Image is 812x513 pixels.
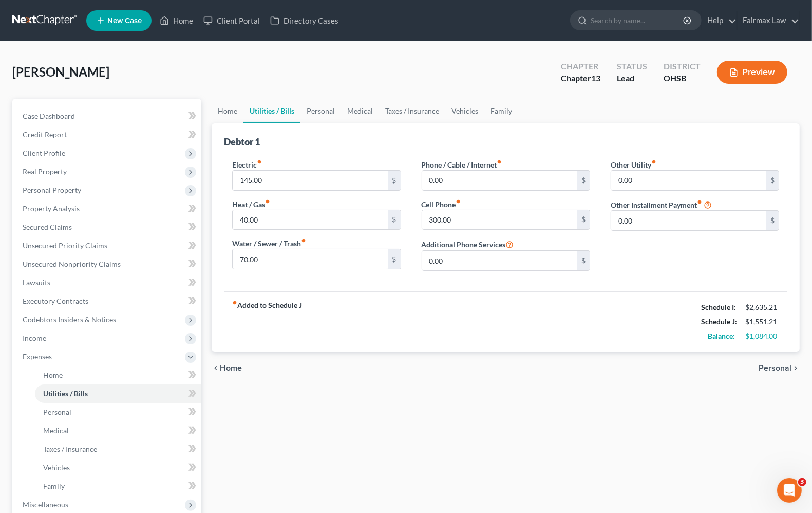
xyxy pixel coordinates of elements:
[23,167,67,176] span: Real Property
[791,364,800,372] i: chevron_right
[155,11,198,30] a: Home
[23,352,52,361] span: Expenses
[35,384,201,403] a: Utilities / Bills
[35,422,201,440] a: Medical
[422,238,514,250] label: Additional Phone Services
[422,159,502,170] label: Phone / Cable / Internet
[617,72,647,84] div: Lead
[745,317,779,327] div: $1,551.21
[422,171,577,190] input: --
[708,332,735,340] strong: Balance:
[23,315,116,324] span: Codebtors Insiders & Notices
[23,149,65,157] span: Client Profile
[777,478,802,503] iframe: Intercom live chat
[43,463,70,472] span: Vehicles
[23,241,107,250] span: Unsecured Priority Claims
[561,61,600,72] div: Chapter
[212,364,242,372] button: chevron_left Home
[745,302,779,313] div: $2,635.21
[422,199,461,210] label: Cell Phone
[561,72,600,84] div: Chapter
[422,251,577,270] input: --
[738,11,799,30] a: Fairmax Law
[798,478,806,486] span: 3
[591,11,685,30] input: Search by name...
[701,303,736,312] strong: Schedule I:
[43,426,69,435] span: Medical
[35,477,201,496] a: Family
[651,159,656,164] i: fiber_manual_record
[422,210,577,230] input: --
[611,159,656,170] label: Other Utility
[701,317,737,326] strong: Schedule J:
[759,364,800,372] button: Personal chevron_right
[233,210,388,230] input: --
[35,459,201,477] a: Vehicles
[35,366,201,384] a: Home
[766,211,779,230] div: $
[14,292,201,310] a: Executory Contracts
[23,500,68,509] span: Miscellaneous
[611,171,766,190] input: --
[300,99,341,123] a: Personal
[232,300,237,305] i: fiber_manual_record
[23,112,75,120] span: Case Dashboard
[198,11,265,30] a: Client Portal
[243,99,300,123] a: Utilities / Bills
[43,445,97,453] span: Taxes / Insurance
[717,61,787,84] button: Preview
[212,99,243,123] a: Home
[388,171,401,190] div: $
[43,408,71,416] span: Personal
[14,107,201,125] a: Case Dashboard
[23,204,80,213] span: Property Analysis
[233,249,388,269] input: --
[35,403,201,422] a: Personal
[23,297,88,305] span: Executory Contracts
[591,73,600,83] span: 13
[697,199,702,205] i: fiber_manual_record
[107,17,142,25] span: New Case
[456,199,461,204] i: fiber_manual_record
[497,159,502,164] i: fiber_manual_record
[577,251,590,270] div: $
[232,159,262,170] label: Electric
[14,273,201,292] a: Lawsuits
[265,199,270,204] i: fiber_manual_record
[232,199,270,210] label: Heat / Gas
[23,130,67,139] span: Credit Report
[14,218,201,236] a: Secured Claims
[759,364,791,372] span: Personal
[14,125,201,144] a: Credit Report
[43,371,63,379] span: Home
[611,211,766,230] input: --
[23,278,50,287] span: Lawsuits
[212,364,220,372] i: chevron_left
[484,99,518,123] a: Family
[577,210,590,230] div: $
[664,61,701,72] div: District
[233,171,388,190] input: --
[23,186,81,194] span: Personal Property
[23,260,121,268] span: Unsecured Nonpriority Claims
[14,236,201,255] a: Unsecured Priority Claims
[23,334,46,342] span: Income
[301,238,306,243] i: fiber_manual_record
[611,199,702,210] label: Other Installment Payment
[617,61,647,72] div: Status
[14,199,201,218] a: Property Analysis
[766,171,779,190] div: $
[43,389,88,398] span: Utilities / Bills
[224,136,260,148] div: Debtor 1
[12,64,109,79] span: [PERSON_NAME]
[220,364,242,372] span: Home
[265,11,344,30] a: Directory Cases
[388,249,401,269] div: $
[35,440,201,459] a: Taxes / Insurance
[23,223,72,231] span: Secured Claims
[664,72,701,84] div: OHSB
[379,99,445,123] a: Taxes / Insurance
[445,99,484,123] a: Vehicles
[257,159,262,164] i: fiber_manual_record
[43,482,65,490] span: Family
